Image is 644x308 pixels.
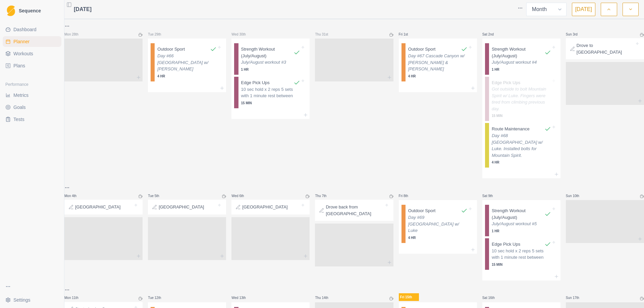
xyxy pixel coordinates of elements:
[408,235,468,240] p: 4 HR
[408,46,436,53] p: Outdoor Sport
[234,77,307,108] div: Edge Pick Ups10 sec hold x 2 reps 5 sets with 1 minute rest between15 MIN
[241,59,301,66] p: July/August workout #3
[401,43,474,81] div: Outdoor SportDay #67 Cascade Canyon w/ [PERSON_NAME] & [PERSON_NAME]4 HR
[64,193,85,198] p: Mon 4th
[492,160,551,165] p: 4 HR
[231,32,252,37] p: Wed 30th
[159,204,204,210] p: [GEOGRAPHIC_DATA]
[492,126,530,132] p: Route Maintenance
[3,3,61,19] a: LogoSequence
[13,104,26,111] span: Goals
[231,295,252,300] p: Wed 13th
[485,77,558,121] div: Edge Pick UpsGot outside to bolt Mountain Spirit w/ Luke. Fingers were tired from climbing previo...
[492,207,544,221] p: Strength Workout (July/August)
[492,221,551,227] p: July/August workout #5
[492,132,551,159] p: Day #68 [GEOGRAPHIC_DATA] w/ Luke. Installed bolts for Mountain Spirit.
[315,193,335,198] p: Thu 7th
[148,200,226,214] div: [GEOGRAPHIC_DATA]
[572,3,595,16] button: [DATE]
[566,32,586,37] p: Sun 3rd
[231,193,252,198] p: Wed 6th
[566,38,644,59] div: Drove to [GEOGRAPHIC_DATA]
[241,101,301,106] p: 15 MIN
[13,26,37,33] span: Dashboard
[13,92,29,99] span: Metrics
[231,200,310,214] div: [GEOGRAPHIC_DATA]
[64,32,85,37] p: Mon 28th
[399,193,419,198] p: Fri 8th
[315,200,393,221] div: Drove back from [GEOGRAPHIC_DATA]
[408,214,468,234] p: Day #69 [GEOGRAPHIC_DATA] w/ Luke
[492,67,551,72] p: 1 HR
[3,24,61,35] a: Dashboard
[3,79,61,90] div: Performance
[566,295,586,300] p: Sun 17th
[13,62,25,69] span: Plans
[13,50,33,57] span: Workouts
[577,42,635,55] p: Drove to [GEOGRAPHIC_DATA]
[3,102,61,113] a: Goals
[492,59,551,66] p: July/August workout #4
[241,46,294,59] p: Strength Workout (July/August)
[13,38,30,45] span: Planner
[3,36,61,47] a: Planner
[485,123,558,168] div: Route MaintenanceDay #68 [GEOGRAPHIC_DATA] w/ Luke. Installed bolts for Mountain Spirit.4 HR
[148,32,168,37] p: Tue 29th
[492,46,544,59] p: Strength Workout (July/August)
[492,229,551,234] p: 1 HR
[315,32,335,37] p: Thu 31st
[157,53,217,72] p: Day #66 [GEOGRAPHIC_DATA] w/ [PERSON_NAME]
[408,207,436,214] p: Outdoor Sport
[401,205,474,243] div: Outdoor SportDay #69 [GEOGRAPHIC_DATA] w/ Luke4 HR
[485,43,558,75] div: Strength Workout (July/August)July/August workout #41 HR
[148,193,168,198] p: Tue 5th
[64,295,85,300] p: Mon 11th
[13,116,24,123] span: Tests
[399,32,419,37] p: Fri 1st
[234,43,307,75] div: Strength Workout (July/August)July/August workout #31 HR
[326,204,384,217] p: Drove back from [GEOGRAPHIC_DATA]
[74,5,92,13] span: [DATE]
[241,67,301,72] p: 1 HR
[566,193,586,198] p: Sun 10th
[492,262,551,267] p: 15 MIN
[19,8,41,13] span: Sequence
[75,204,120,210] p: [GEOGRAPHIC_DATA]
[3,90,61,101] a: Metrics
[3,48,61,59] a: Workouts
[492,241,520,248] p: Edge Pick Ups
[492,113,551,118] p: 15 MIN
[408,74,468,79] p: 4 HR
[157,74,217,79] p: 4 HR
[7,5,15,16] img: Logo
[399,293,419,301] p: Fri 15th
[482,193,502,198] p: Sat 9th
[64,200,143,214] div: [GEOGRAPHIC_DATA]
[148,295,168,300] p: Tue 12th
[408,53,468,72] p: Day #67 Cascade Canyon w/ [PERSON_NAME] & [PERSON_NAME]
[492,86,551,112] p: Got outside to bolt Mountain Spirit w/ Luke. Fingers were tired from climbing previous day.
[242,204,287,210] p: [GEOGRAPHIC_DATA]
[485,238,558,270] div: Edge Pick Ups10 sec hold x 2 reps 5 sets with 1 minute rest between15 MIN
[3,114,61,125] a: Tests
[3,60,61,71] a: Plans
[482,295,502,300] p: Sat 16th
[492,79,520,86] p: Edge Pick Ups
[151,43,223,81] div: Outdoor SportDay #66 [GEOGRAPHIC_DATA] w/ [PERSON_NAME]4 HR
[241,86,301,99] p: 10 sec hold x 2 reps 5 sets with 1 minute rest between
[315,295,335,300] p: Thu 14th
[3,295,61,305] button: Settings
[492,248,551,261] p: 10 sec hold x 2 reps 5 sets with 1 minute rest between
[482,32,502,37] p: Sat 2nd
[241,79,270,86] p: Edge Pick Ups
[485,205,558,236] div: Strength Workout (July/August)July/August workout #51 HR
[157,46,185,53] p: Outdoor Sport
